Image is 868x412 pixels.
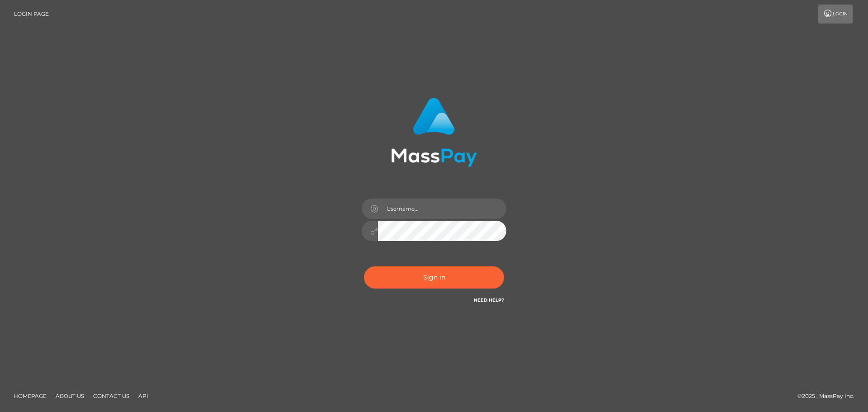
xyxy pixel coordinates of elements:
a: Login [818,5,853,24]
button: Sign in [364,266,504,289]
a: Need Help? [474,297,504,303]
a: Contact Us [90,389,133,403]
div: © 2025 , MassPay Inc. [797,391,861,401]
a: Homepage [10,389,50,403]
a: API [135,389,152,403]
a: Login Page [14,5,49,24]
input: Username... [378,199,506,219]
img: MassPay Login [391,98,477,167]
a: About Us [52,389,88,403]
